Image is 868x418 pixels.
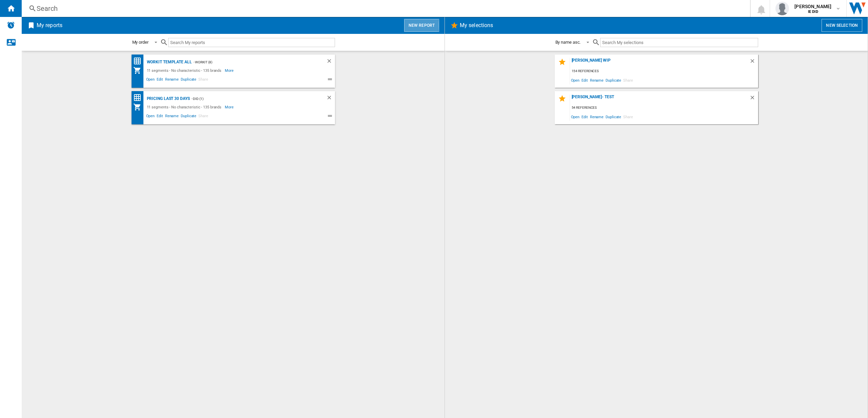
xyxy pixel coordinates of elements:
[133,103,145,111] div: My Assortment
[570,67,758,76] div: 154 references
[156,113,164,121] span: Edit
[570,112,581,121] span: Open
[37,4,732,13] div: Search
[458,19,494,32] h2: My selections
[570,95,749,104] div: [PERSON_NAME]- Test
[404,19,439,32] button: New report
[326,58,335,66] div: Delete
[145,103,225,111] div: 11 segments - No characteristic - 135 brands
[197,113,209,121] span: Share
[622,112,634,121] span: Share
[164,76,180,84] span: Rename
[580,76,589,85] span: Edit
[180,113,197,121] span: Duplicate
[133,93,145,102] div: Price Matrix
[180,76,197,84] span: Duplicate
[145,76,156,84] span: Open
[605,112,622,121] span: Duplicate
[133,57,145,65] div: Price Matrix
[190,95,313,103] div: - DID (1)
[197,76,209,84] span: Share
[775,2,789,15] img: profile.jpg
[808,9,818,14] b: IE DID
[600,38,758,47] input: Search My selections
[156,76,164,84] span: Edit
[555,40,581,45] div: By name asc.
[749,58,758,67] div: Delete
[326,95,335,103] div: Delete
[570,76,581,85] span: Open
[145,95,190,103] div: Pricing Last 30 days
[589,76,605,85] span: Rename
[225,103,235,111] span: More
[132,40,149,45] div: My order
[192,58,313,66] div: - Workit (8)
[622,76,634,85] span: Share
[164,113,180,121] span: Rename
[145,66,225,75] div: 11 segments - No characteristic - 135 brands
[145,113,156,121] span: Open
[570,104,758,112] div: 54 references
[133,66,145,75] div: My Assortment
[35,19,64,32] h2: My reports
[822,19,862,32] button: New selection
[168,38,335,47] input: Search My reports
[570,58,749,67] div: [PERSON_NAME] WIP
[225,66,235,75] span: More
[749,95,758,104] div: Delete
[580,112,589,121] span: Edit
[589,112,605,121] span: Rename
[7,21,15,29] img: alerts-logo.svg
[145,58,192,66] div: Workit Template All
[794,3,831,10] span: [PERSON_NAME]
[605,76,622,85] span: Duplicate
